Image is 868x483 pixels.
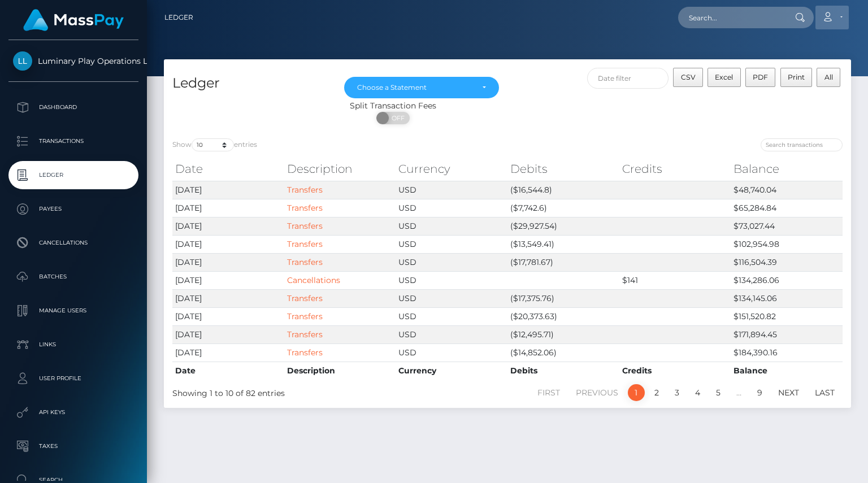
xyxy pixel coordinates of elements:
[284,158,396,180] th: Description
[681,73,696,81] span: CSV
[731,158,843,180] th: Balance
[172,325,284,343] td: [DATE]
[396,325,507,343] td: USD
[731,325,843,343] td: $171,894.45
[507,235,619,253] td: ($13,549.41)
[648,384,665,401] a: 2
[8,229,138,257] a: Cancellations
[13,336,134,353] p: Links
[287,257,323,267] a: Transfers
[172,181,284,199] td: [DATE]
[731,271,843,289] td: $134,286.06
[13,133,134,150] p: Transactions
[731,253,843,271] td: $116,504.39
[396,158,507,180] th: Currency
[172,138,257,151] label: Show entries
[172,158,284,180] th: Date
[287,275,340,285] a: Cancellations
[751,384,769,401] a: 9
[8,263,138,291] a: Batches
[745,68,776,87] button: PDF
[172,307,284,325] td: [DATE]
[753,73,768,81] span: PDF
[708,68,741,87] button: Excel
[13,268,134,285] p: Batches
[344,77,499,98] button: Choose a Statement
[8,56,138,66] span: Luminary Play Operations Limited
[731,199,843,217] td: $65,284.84
[731,289,843,307] td: $134,145.06
[287,311,323,321] a: Transfers
[731,217,843,235] td: $73,027.44
[284,362,396,380] th: Description
[678,7,784,28] input: Search...
[817,68,840,87] button: All
[396,307,507,325] td: USD
[172,289,284,307] td: [DATE]
[619,158,731,180] th: Credits
[13,201,134,217] p: Payees
[172,217,284,235] td: [DATE]
[172,362,284,380] th: Date
[710,384,727,401] a: 5
[669,384,685,401] a: 3
[715,73,733,81] span: Excel
[396,199,507,217] td: USD
[731,181,843,199] td: $48,740.04
[13,99,134,116] p: Dashboard
[731,362,843,380] th: Balance
[8,195,138,223] a: Payees
[164,6,193,29] a: Ledger
[507,217,619,235] td: ($29,927.54)
[396,217,507,235] td: USD
[824,73,833,81] span: All
[396,362,507,380] th: Currency
[357,83,473,92] div: Choose a Statement
[172,235,284,253] td: [DATE]
[287,185,323,195] a: Transfers
[761,138,843,151] input: Search transactions
[507,289,619,307] td: ($17,375.76)
[287,203,323,213] a: Transfers
[788,73,805,81] span: Print
[396,181,507,199] td: USD
[587,68,669,89] input: Date filter
[507,343,619,362] td: ($14,852.06)
[507,307,619,325] td: ($20,373.63)
[287,239,323,249] a: Transfers
[287,221,323,231] a: Transfers
[507,362,619,380] th: Debits
[689,384,706,401] a: 4
[13,438,134,455] p: Taxes
[619,271,731,289] td: $141
[172,73,327,93] h4: Ledger
[396,235,507,253] td: USD
[809,384,841,401] a: Last
[172,383,442,399] div: Showing 1 to 10 of 82 entries
[396,253,507,271] td: USD
[13,370,134,387] p: User Profile
[13,51,32,71] img: Luminary Play Operations Limited
[172,199,284,217] td: [DATE]
[619,362,731,380] th: Credits
[731,235,843,253] td: $102,954.98
[396,271,507,289] td: USD
[628,384,645,401] a: 1
[507,253,619,271] td: ($17,781.67)
[172,271,284,289] td: [DATE]
[287,329,323,340] a: Transfers
[172,253,284,271] td: [DATE]
[8,330,138,359] a: Links
[8,432,138,460] a: Taxes
[13,302,134,319] p: Manage Users
[396,343,507,362] td: USD
[8,161,138,189] a: Ledger
[383,112,411,124] span: OFF
[507,181,619,199] td: ($16,544.8)
[8,127,138,155] a: Transactions
[8,93,138,121] a: Dashboard
[507,325,619,343] td: ($12,495.71)
[673,68,703,87] button: CSV
[396,289,507,307] td: USD
[8,364,138,393] a: User Profile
